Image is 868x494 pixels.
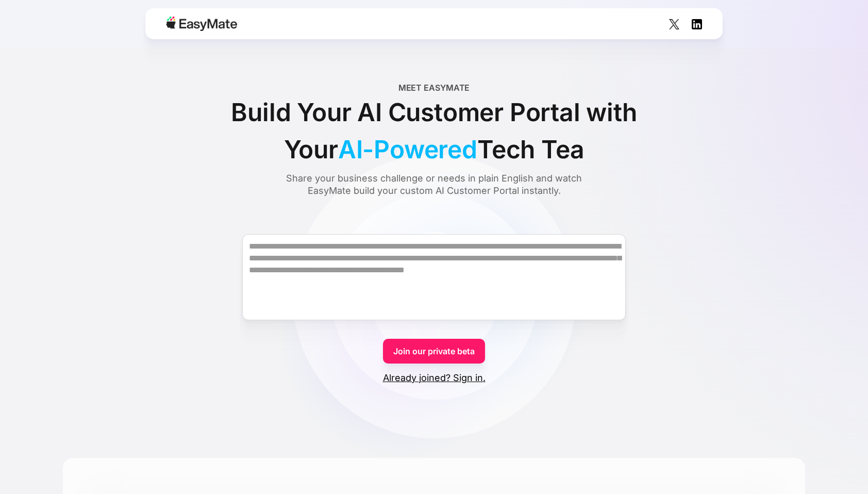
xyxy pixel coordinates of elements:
a: Join our private beta [383,339,485,364]
span: Tech Tea [477,131,584,168]
div: Build Your AI Customer Portal with Your [202,94,666,168]
img: Social Icon [692,19,702,29]
form: Form [63,216,805,384]
img: Social Icon [669,19,679,29]
div: Share your business challenge or needs in plain English and watch EasyMate build your custom AI C... [266,172,602,197]
div: Meet EasyMate [398,81,470,94]
a: Already joined? Sign in. [383,372,486,384]
span: AI-Powered [338,131,477,168]
img: Easymate logo [166,17,237,31]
